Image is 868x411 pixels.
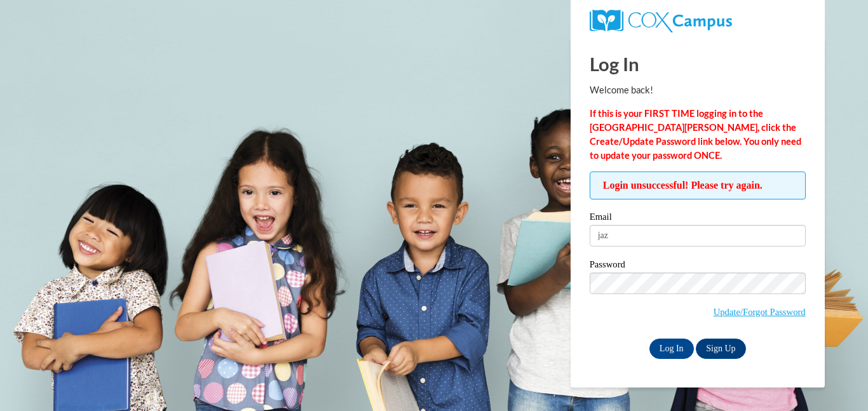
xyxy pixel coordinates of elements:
[696,339,745,359] a: Sign Up
[590,172,806,199] span: Login unsuccessful! Please try again.
[590,108,801,161] strong: If this is your FIRST TIME logging in to the [GEOGRAPHIC_DATA][PERSON_NAME], click the Create/Upd...
[590,10,806,32] a: COX Campus
[590,83,806,97] p: Welcome back!
[590,260,806,273] label: Password
[649,339,694,359] input: Log In
[590,51,806,77] h1: Log In
[590,10,732,32] img: COX Campus
[714,307,806,317] a: Update/Forgot Password
[590,212,806,225] label: Email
